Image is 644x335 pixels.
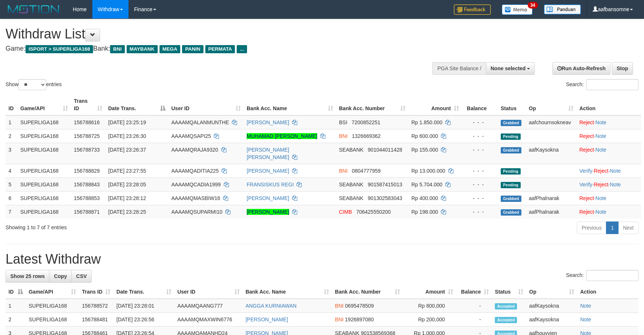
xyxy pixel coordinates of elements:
a: Note [580,303,591,309]
a: Note [596,119,607,125]
span: Pending [501,133,521,140]
th: Op: activate to sort column ascending [526,94,576,115]
h1: Latest Withdraw [6,252,638,267]
span: 34 [528,2,538,9]
a: [PERSON_NAME] [247,119,289,125]
a: Reject [579,133,594,139]
a: [PERSON_NAME] [246,317,288,322]
a: [PERSON_NAME] [PERSON_NAME] [247,147,289,160]
a: Verify [579,168,592,174]
td: · [576,115,641,129]
span: [DATE] 23:27:55 [108,168,146,174]
span: Copy 1326669362 to clipboard [352,133,381,139]
th: Status: activate to sort column ascending [492,285,526,299]
td: aafchournsokneav [526,115,576,129]
span: 156788853 [74,195,100,201]
a: Reject [594,182,609,187]
span: 156788829 [74,168,100,174]
span: AAAAMQALANMUNTHE [171,119,229,125]
input: Search: [586,270,638,281]
th: Action [577,285,638,299]
div: - - - [465,167,495,175]
td: [DATE] 23:26:56 [113,313,174,326]
th: User ID: activate to sort column ascending [168,94,244,115]
td: SUPERLIGA168 [26,313,79,326]
th: Bank Acc. Number: activate to sort column ascending [332,285,403,299]
span: Accepted [495,317,517,323]
a: Copy [49,270,72,282]
th: Bank Acc. Number: activate to sort column ascending [336,94,408,115]
span: Copy 0695478509 to clipboard [345,303,374,309]
td: · · [576,177,641,191]
span: Pending [501,182,521,188]
span: Grabbed [501,120,521,126]
a: Reject [579,195,594,201]
td: SUPERLIGA168 [17,205,71,219]
th: Status [498,94,526,115]
span: Copy 0804777959 to clipboard [352,168,381,174]
td: AAAAMQAANG777 [174,299,243,313]
span: Grabbed [501,196,521,202]
td: SUPERLIGA168 [17,129,71,143]
td: · [576,129,641,143]
a: Reject [579,119,594,125]
div: - - - [465,208,495,216]
a: Reject [579,209,594,215]
a: Note [610,168,621,174]
span: 156788733 [74,147,100,153]
span: SEABANK [339,182,363,187]
a: Reject [579,147,594,153]
th: Balance [462,94,498,115]
span: Copy [54,273,67,279]
td: 2 [6,313,26,326]
td: 3 [6,143,17,164]
span: SEABANK [339,195,363,201]
span: Copy 7200852251 to clipboard [352,119,380,125]
h4: Game: Bank: [6,45,422,53]
span: 156788616 [74,119,100,125]
span: Copy 901044011428 to clipboard [368,147,402,153]
div: - - - [465,119,495,126]
a: ANGGA KURNIAWAN [246,303,297,309]
span: AAAAMQADITIA225 [171,168,219,174]
td: Rp 200,000 [403,313,456,326]
th: Bank Acc. Name: activate to sort column ascending [243,285,332,299]
span: Grabbed [501,209,521,216]
th: User ID: activate to sort column ascending [174,285,243,299]
span: Pending [501,168,521,175]
div: Showing 1 to 7 of 7 entries [6,221,263,231]
td: Rp 800,000 [403,299,456,313]
a: [PERSON_NAME] [247,209,289,215]
a: Note [596,133,607,139]
a: 1 [606,221,619,234]
td: - [456,299,492,313]
th: ID [6,94,17,115]
span: [DATE] 23:28:12 [108,195,146,201]
span: ... [237,45,247,53]
a: Reject [594,168,609,174]
label: Search: [566,79,638,90]
a: Next [618,221,638,234]
span: Rp 5.704.000 [411,182,442,187]
td: aafKaysokna [526,143,576,164]
span: SEABANK [339,147,363,153]
td: aafKaysokna [526,299,577,313]
a: Note [596,209,607,215]
td: SUPERLIGA168 [17,164,71,177]
span: Rp 1.850.000 [411,119,442,125]
a: Note [596,195,607,201]
td: · · [576,164,641,177]
span: 156788871 [74,209,100,215]
span: Rp 198.000 [411,209,438,215]
div: PGA Site Balance / [432,62,486,75]
span: MEGA [160,45,181,53]
th: Trans ID: activate to sort column ascending [79,285,113,299]
span: [DATE] 23:28:05 [108,182,146,187]
img: MOTION_logo.png [6,4,62,15]
td: SUPERLIGA168 [17,115,71,129]
th: Trans ID: activate to sort column ascending [71,94,105,115]
div: - - - [465,146,495,153]
a: FRANSISKUS REGI [247,182,294,187]
span: Rp 155.000 [411,147,438,153]
span: Copy 901302583043 to clipboard [368,195,402,201]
